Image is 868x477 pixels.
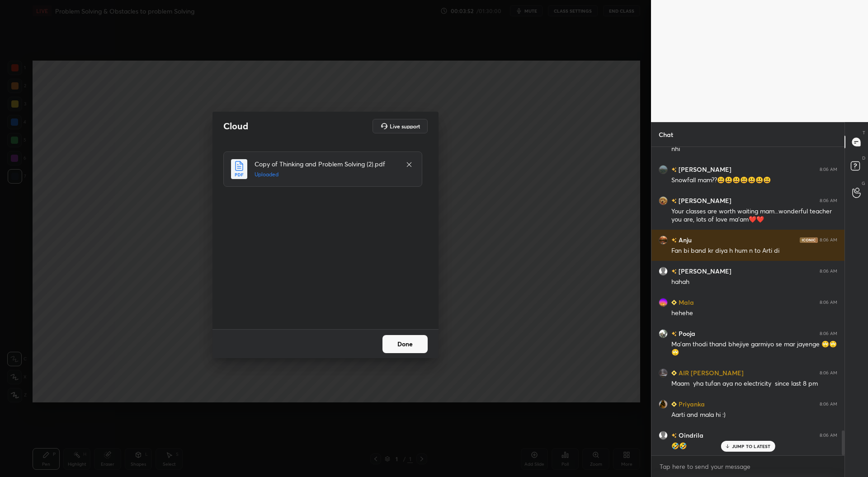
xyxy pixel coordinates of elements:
[671,370,677,376] img: Learner_Badge_beginner_1_8b307cf2a0.svg
[677,235,692,245] h6: Anju
[671,411,837,420] div: Aarti and mala hi :)
[659,431,668,440] img: default.png
[659,400,668,409] img: 81e4e180c2ed4de6a3d5b141b692b97a.jpg
[671,433,677,438] img: no-rating-badge.077c3623.svg
[677,368,744,378] h6: AIR [PERSON_NAME]
[671,198,677,203] img: no-rating-badge.077c3623.svg
[677,430,703,440] h6: Oindrila
[659,298,668,307] img: c7bd2eabe6d04456bd31d012300f126e.jpg
[820,237,837,243] div: 8:06 AM
[677,196,731,205] h6: [PERSON_NAME]
[255,170,396,179] h5: Uploaded
[659,196,668,205] img: b3b7f3cf7e664d91a6efd922243d1648.jpg
[659,329,668,338] img: 3
[659,368,668,378] img: 7fb696339be3493ba42fc465bf6fdbdf.jpg
[671,269,677,274] img: no-rating-badge.077c3623.svg
[671,246,837,255] div: Fan bi band kr diya h hum n to Arti di
[820,300,837,305] div: 8:06 AM
[671,207,837,224] div: Your classes are worth waiting mam...wonderful teacher you are, lots of love ma'am❤️❤️
[820,401,837,407] div: 8:06 AM
[651,123,680,146] p: Chat
[863,129,865,136] p: T
[820,433,837,438] div: 8:06 AM
[382,335,428,353] button: Done
[732,444,771,449] p: JUMP TO LATEST
[671,238,677,243] img: no-rating-badge.077c3623.svg
[223,120,248,132] h2: Cloud
[820,269,837,274] div: 8:06 AM
[677,298,694,307] h6: Mala
[820,198,837,203] div: 8:06 AM
[820,370,837,376] div: 8:06 AM
[671,300,677,305] img: Learner_Badge_beginner_1_8b307cf2a0.svg
[677,165,731,174] h6: [PERSON_NAME]
[671,278,837,287] div: hahah
[671,176,837,185] div: Snowfall mam??😃😃😃😃😃😃😃
[651,147,844,456] div: grid
[677,329,695,338] h6: Pooja
[800,237,818,243] img: iconic-dark.1390631f.png
[390,123,420,129] h5: Live support
[671,442,837,451] div: 🤣🤣
[671,309,837,318] div: hehehe
[671,340,837,357] div: Ma'am thodi thand bhejiye garmiyo se mar jayenge 🙄🙄🙄
[255,159,396,169] h4: Copy of Thinking and Problem Solving (2).pdf
[820,167,837,172] div: 8:06 AM
[677,399,705,409] h6: Priyanka
[671,379,837,388] div: Maam yha tufan aya no electricity since last 8 pm
[671,331,677,336] img: no-rating-badge.077c3623.svg
[671,167,677,172] img: no-rating-badge.077c3623.svg
[659,165,668,174] img: bf2d9dd0acce4aaa9c39109364ccf6a3.jpg
[677,266,731,276] h6: [PERSON_NAME]
[820,331,837,336] div: 8:06 AM
[862,180,865,187] p: G
[659,267,668,276] img: default.png
[671,401,677,407] img: Learner_Badge_beginner_1_8b307cf2a0.svg
[659,236,668,245] img: 3
[862,155,865,161] p: D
